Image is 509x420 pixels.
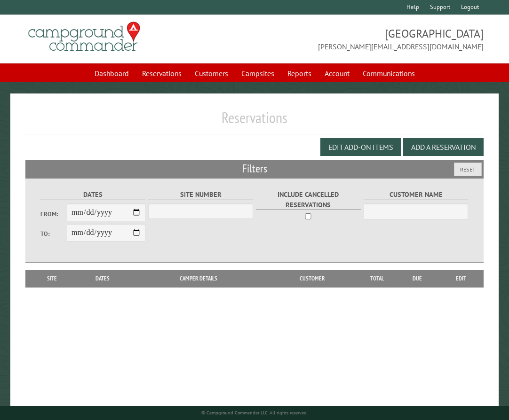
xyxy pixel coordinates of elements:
a: Account [319,64,355,82]
th: Due [396,270,438,287]
th: Customer [265,270,358,287]
label: Customer Name [364,189,468,200]
button: Edit Add-on Items [320,138,401,156]
th: Site [30,270,74,287]
th: Camper Details [132,270,266,287]
a: Reports [282,64,317,82]
label: Include Cancelled Reservations [256,189,360,210]
a: Dashboard [89,64,135,82]
th: Dates [74,270,131,287]
h2: Filters [25,160,484,178]
label: Dates [40,189,145,200]
label: To: [40,229,67,238]
button: Add a Reservation [403,138,484,156]
a: Campsites [236,64,280,82]
a: Reservations [136,64,187,82]
small: © Campground Commander LLC. All rights reserved. [201,410,308,416]
label: Site Number [148,189,253,200]
label: From: [40,210,67,218]
button: Reset [454,163,482,176]
th: Edit [438,270,483,287]
a: Communications [357,64,421,82]
span: [GEOGRAPHIC_DATA] [PERSON_NAME][EMAIL_ADDRESS][DOMAIN_NAME] [254,26,484,52]
img: Campground Commander [25,18,143,55]
a: Customers [189,64,234,82]
h1: Reservations [25,109,484,134]
th: Total [358,270,396,287]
